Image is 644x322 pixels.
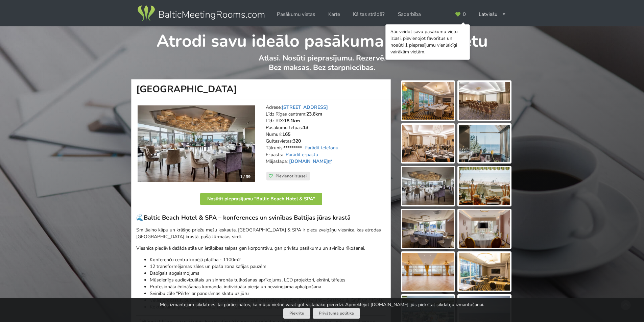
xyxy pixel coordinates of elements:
[459,167,510,205] img: Baltic Beach Hotel & SPA | Jūrmala | Pasākumu vieta - galerijas bilde
[150,256,386,263] li: Konferenču centra kopējā platība - 1100m2
[402,253,454,291] img: Baltic Beach Hotel & SPA | Jūrmala | Pasākumu vieta - galerijas bilde
[393,8,426,21] a: Sadarbība
[348,8,389,21] a: Kā tas strādā?
[150,263,386,270] li: 12 transformējamas zāles un plaša zona kafijas pauzēm
[136,214,386,222] h3: 🌊
[459,82,510,120] img: Baltic Beach Hotel & SPA | Jūrmala | Pasākumu vieta - galerijas bilde
[200,193,322,205] button: Nosūtīt pieprasījumu "Baltic Beach Hotel & SPA"
[284,118,300,124] strong: 18.1km
[402,125,454,163] img: Baltic Beach Hotel & SPA | Jūrmala | Pasākumu vieta - galerijas bilde
[266,104,386,172] address: Adrese: Līdz Rīgas centram: Līdz RIX: Pasākumu telpas: Numuri: Gultasvietas: Tālrunis: E-pasts: M...
[132,26,512,52] h1: Atrodi savu ideālo pasākuma norises vietu
[474,8,511,21] div: Latviešu
[303,124,308,131] strong: 13
[306,111,322,117] strong: 23.6km
[282,131,290,138] strong: 165
[138,105,255,182] img: Viesnīca | Jūrmala | Baltic Beach Hotel & SPA
[313,308,360,319] a: Privātuma politika
[293,138,301,144] strong: 320
[150,277,386,283] li: Mūsdienīgs audiovizuālais un sinhronās tulkošanas aprīkojums, LCD projektori, ekrāni, tāfeles
[286,151,318,158] a: Parādīt e-pastu
[459,253,510,291] img: Baltic Beach Hotel & SPA | Jūrmala | Pasākumu vieta - galerijas bilde
[283,308,310,319] button: Piekrītu
[402,210,454,248] img: Baltic Beach Hotel & SPA | Jūrmala | Pasākumu vieta - galerijas bilde
[272,8,320,21] a: Pasākumu vietas
[150,283,386,290] li: Profesionāla ēdināšanas komanda, individuāla pieeja un nevainojama apkalpošana
[236,172,255,182] div: 1 / 39
[276,173,307,179] span: Pievienot izlasei
[463,12,466,17] span: 0
[138,105,255,182] a: Viesnīca | Jūrmala | Baltic Beach Hotel & SPA 1 / 39
[459,125,510,163] img: Baltic Beach Hotel & SPA | Jūrmala | Pasākumu vieta - galerijas bilde
[136,4,266,23] img: Baltic Meeting Rooms
[150,290,386,297] li: Svinību zāle "Pērle" ar panorāmas skatu uz jūru
[324,8,345,21] a: Karte
[402,82,454,120] img: Baltic Beach Hotel & SPA | Jūrmala | Pasākumu vieta - galerijas bilde
[289,158,333,165] a: [DOMAIN_NAME]
[132,53,512,79] p: Atlasi. Nosūti pieprasījumu. Rezervē. Bez maksas. Bez starpniecības.
[144,214,351,222] strong: Baltic Beach Hotel & SPA – konferences un svinības Baltijas jūras krastā
[390,28,465,55] div: Sāc veidot savu pasākumu vietu izlasi, pievienojot favorītus un nosūti 1 pieprasījumu vienlaicīgi...
[136,227,386,240] p: Smilšaino kāpu un krāšņo priežu mežu ieskauta, [GEOGRAPHIC_DATA] & SPA ir piecu zvaigžņu viesnīca...
[150,270,386,277] li: Dabīgais apgaismojums
[131,79,391,99] h1: [GEOGRAPHIC_DATA]
[136,245,386,252] p: Viesnīca piedāvā dažāda stila un ietilpības telpas gan korporatīvu, gan privātu pasākumu un svinī...
[150,297,386,304] li: Vēlās brokastis, pusdienas un korporatīvās svinības restorānos "VIEW Restaurant – Seafood & Grill...
[282,104,328,110] a: [STREET_ADDRESS]
[459,210,510,248] img: Baltic Beach Hotel & SPA | Jūrmala | Pasākumu vieta - galerijas bilde
[402,167,454,205] img: Baltic Beach Hotel & SPA | Jūrmala | Pasākumu vieta - galerijas bilde
[305,145,338,151] a: Parādīt telefonu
